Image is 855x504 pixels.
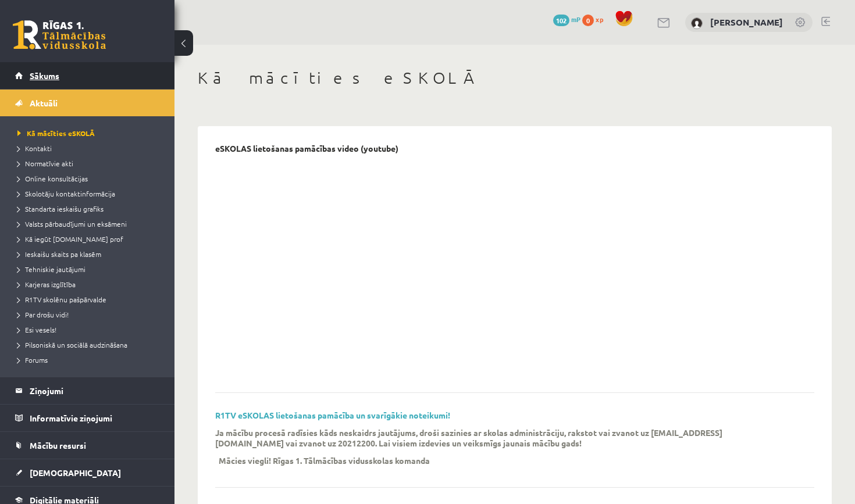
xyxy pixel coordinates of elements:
a: Rīgas 1. Tālmācības vidusskola [13,20,106,49]
a: Normatīvie akti [17,158,163,169]
img: Yulia Gorbacheva [691,17,703,29]
a: Standarta ieskaišu grafiks [17,203,163,214]
span: Aktuāli [30,98,58,108]
legend: Ziņojumi [30,377,160,404]
span: Online konsultācijas [17,174,88,183]
span: Ieskaišu skaits pa klasēm [17,249,101,259]
span: Standarta ieskaišu grafiks [17,204,104,213]
p: eSKOLAS lietošanas pamācības video (youtube) [215,144,398,153]
a: Tehniskie jautājumi [17,264,163,274]
span: Skolotāju kontaktinformācija [17,189,115,198]
a: Pilsoniskā un sociālā audzināšana [17,339,163,350]
span: Valsts pārbaudījumi un eksāmeni [17,219,127,228]
p: Rīgas 1. Tālmācības vidusskolas komanda [273,455,430,466]
span: mP [571,15,580,24]
span: Esi vesels! [17,325,56,334]
legend: Informatīvie ziņojumi [30,405,160,431]
a: Ieskaišu skaits pa klasēm [17,249,163,259]
a: Kontakti [17,143,163,153]
a: Par drošu vidi! [17,309,163,320]
a: Online konsultācijas [17,173,163,184]
a: Sākums [15,62,160,89]
a: Esi vesels! [17,324,163,335]
span: xp [596,15,603,24]
a: Ziņojumi [15,377,160,404]
a: R1TV skolēnu pašpārvalde [17,294,163,305]
span: Sākums [30,70,59,81]
span: Mācību resursi [30,440,86,451]
span: 102 [553,15,569,26]
p: Mācies viegli! [219,455,271,466]
span: Pilsoniskā un sociālā audzināšana [17,340,127,349]
a: Informatīvie ziņojumi [15,405,160,431]
span: Kā iegūt [DOMAIN_NAME] prof [17,234,123,244]
a: Mācību resursi [15,432,160,459]
a: [PERSON_NAME] [710,16,783,28]
a: Karjeras izglītība [17,279,163,289]
a: 102 mP [553,15,580,24]
a: Skolotāju kontaktinformācija [17,188,163,199]
span: [DEMOGRAPHIC_DATA] [30,467,121,478]
p: Ja mācību procesā radīsies kāds neskaidrs jautājums, droši sazinies ar skolas administrāciju, rak... [215,427,797,448]
a: Kā mācīties eSKOLĀ [17,128,163,138]
span: Kontakti [17,144,52,153]
span: R1TV skolēnu pašpārvalde [17,295,106,304]
a: R1TV eSKOLAS lietošanas pamācība un svarīgākie noteikumi! [215,410,450,420]
a: [DEMOGRAPHIC_DATA] [15,459,160,486]
a: Kā iegūt [DOMAIN_NAME] prof [17,234,163,244]
h1: Kā mācīties eSKOLĀ [198,68,832,88]
span: Forums [17,355,48,364]
span: Par drošu vidi! [17,310,69,319]
span: Karjeras izglītība [17,280,76,289]
span: Tehniskie jautājumi [17,264,85,274]
a: Aktuāli [15,90,160,116]
a: 0 xp [582,15,609,24]
span: 0 [582,15,594,26]
a: Valsts pārbaudījumi un eksāmeni [17,219,163,229]
span: Kā mācīties eSKOLĀ [17,128,95,138]
span: Normatīvie akti [17,159,73,168]
a: Forums [17,355,163,365]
